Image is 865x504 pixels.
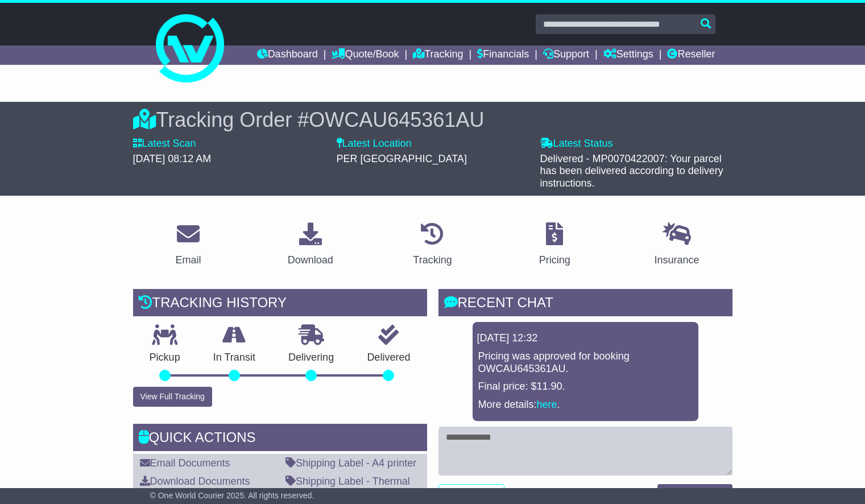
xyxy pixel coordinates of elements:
[413,46,463,65] a: Tracking
[478,399,693,411] p: More details: .
[133,289,427,320] div: Tracking history
[647,218,707,272] a: Insurance
[667,46,715,65] a: Reseller
[175,253,201,268] div: Email
[540,153,723,189] span: Delivered - MP0070422007: Your parcel has been delivered according to delivery instructions.
[288,253,333,268] div: Download
[337,153,467,164] span: PER [GEOGRAPHIC_DATA]
[350,352,427,364] p: Delivered
[133,108,732,132] div: Tracking Order #
[272,352,350,364] p: Delivering
[133,387,212,407] button: View Full Tracking
[285,457,416,469] a: Shipping Label - A4 printer
[405,218,459,272] a: Tracking
[337,138,412,150] label: Latest Location
[133,424,427,455] div: Quick Actions
[140,457,230,469] a: Email Documents
[197,352,272,364] p: In Transit
[477,46,529,65] a: Financials
[477,332,694,345] div: [DATE] 12:32
[657,484,732,504] button: Send a Message
[537,399,557,410] a: here
[655,253,700,268] div: Insurance
[478,381,693,393] p: Final price: $11.90.
[133,352,197,364] p: Pickup
[133,138,196,150] label: Latest Scan
[133,153,212,164] span: [DATE] 08:12 AM
[280,218,341,272] a: Download
[150,491,314,500] span: © One World Courier 2025. All rights reserved.
[539,253,570,268] div: Pricing
[332,46,399,65] a: Quote/Book
[413,253,452,268] div: Tracking
[257,46,318,65] a: Dashboard
[168,218,208,272] a: Email
[540,138,613,150] label: Latest Status
[478,350,693,375] p: Pricing was approved for booking OWCAU645361AU.
[285,476,410,499] a: Shipping Label - Thermal printer
[532,218,578,272] a: Pricing
[543,46,589,65] a: Support
[603,46,653,65] a: Settings
[140,476,250,487] a: Download Documents
[309,108,484,131] span: OWCAU645361AU
[438,289,732,320] div: RECENT CHAT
